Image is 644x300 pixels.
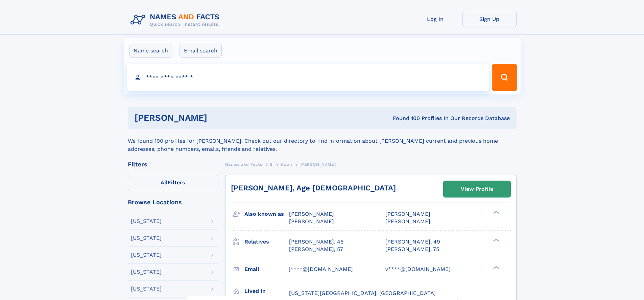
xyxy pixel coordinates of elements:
div: [US_STATE] [131,269,162,275]
a: [PERSON_NAME], 45 [289,238,343,246]
h3: Also known as [244,208,289,220]
span: S [270,162,273,167]
h3: Lived in [244,285,289,297]
h3: Relatives [244,236,289,248]
label: Filters [128,175,218,191]
span: [PERSON_NAME] [289,218,334,225]
span: [PERSON_NAME] [385,211,430,217]
span: [US_STATE][GEOGRAPHIC_DATA], [GEOGRAPHIC_DATA] [289,290,436,296]
a: S [270,160,273,168]
a: [PERSON_NAME], 49 [385,238,440,246]
span: All [161,179,168,186]
div: [US_STATE] [131,252,162,258]
h1: [PERSON_NAME] [135,114,300,122]
label: Name search [129,44,172,58]
div: [US_STATE] [131,235,162,241]
input: search input [127,64,489,91]
a: Names and Facts [225,160,262,168]
span: [PERSON_NAME] [385,218,430,225]
a: [PERSON_NAME], 75 [385,246,439,253]
div: Filters [128,161,218,167]
label: Email search [180,44,222,58]
button: Search Button [492,64,517,91]
a: Sign Up [462,11,517,27]
span: Swan [280,162,292,167]
div: [US_STATE] [131,218,162,224]
span: [PERSON_NAME] [289,211,334,217]
div: Found 100 Profiles In Our Records Database [300,115,510,122]
div: View Profile [461,181,493,197]
a: Log In [408,11,462,27]
div: ❯ [492,265,500,270]
div: We found 100 profiles for [PERSON_NAME]. Check out our directory to find information about [PERSO... [128,129,517,153]
a: Swan [280,160,292,168]
div: Browse Locations [128,199,218,205]
span: [PERSON_NAME] [300,162,336,167]
div: ❯ [492,238,500,242]
img: Logo Names and Facts [128,11,225,29]
h3: Email [244,263,289,275]
a: View Profile [444,181,510,197]
a: [PERSON_NAME], Age [DEMOGRAPHIC_DATA] [231,184,396,192]
div: [US_STATE] [131,286,162,292]
a: [PERSON_NAME], 57 [289,246,343,253]
div: ❯ [492,210,500,215]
